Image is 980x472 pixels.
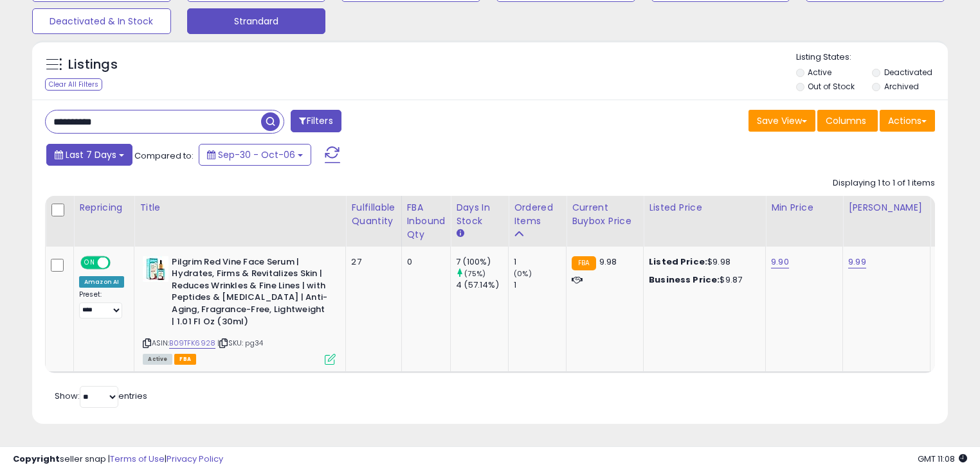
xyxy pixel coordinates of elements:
[572,201,638,228] div: Current Buybox Price
[599,256,617,268] span: 9.98
[848,201,925,214] div: [PERSON_NAME]
[880,110,935,132] button: Actions
[172,256,328,331] b: Pilgrim Red Vine Face Serum | Hydrates, Firms & Revitalizes Skin | Reduces Wrinkles & Fine Lines ...
[187,8,326,34] button: Strandard
[771,256,789,268] a: 9.90
[32,8,171,34] button: Deactivated & In Stock
[456,279,508,291] div: 4 (57.14%)
[456,256,508,268] div: 7 (100%)
[817,110,878,132] button: Columns
[749,110,815,132] button: Save View
[826,114,866,127] span: Columns
[79,276,124,288] div: Amazon AI
[649,274,720,286] b: Business Price:
[649,256,707,268] b: Listed Price:
[109,257,129,268] span: OFF
[514,279,566,291] div: 1
[218,148,295,161] span: Sep-30 - Oct-06
[456,228,464,240] small: Days In Stock.
[45,78,102,91] div: Clear All Filters
[79,290,124,319] div: Preset:
[79,201,129,214] div: Repricing
[291,110,341,132] button: Filters
[514,268,532,279] small: (0%)
[13,453,60,465] strong: Copyright
[884,81,919,92] label: Archived
[808,81,855,92] label: Out of Stock
[143,256,336,363] div: ASIN:
[351,256,391,268] div: 27
[918,453,967,465] span: 2025-10-14 11:08 GMT
[771,201,837,214] div: Min Price
[110,453,165,465] a: Terms of Use
[649,274,756,286] div: $9.87
[464,268,485,279] small: (75%)
[199,144,311,166] button: Sep-30 - Oct-06
[649,201,760,214] div: Listed Price
[167,453,223,465] a: Privacy Policy
[572,256,595,270] small: FBA
[68,56,118,74] h5: Listings
[134,150,194,162] span: Compared to:
[82,257,98,268] span: ON
[833,177,935,189] div: Displaying 1 to 1 of 1 items
[55,390,147,402] span: Show: entries
[351,201,395,228] div: Fulfillable Quantity
[848,256,866,268] a: 9.99
[514,201,561,228] div: Ordered Items
[649,256,756,268] div: $9.98
[407,201,446,241] div: FBA inbound Qty
[13,453,223,466] div: seller snap | |
[514,256,566,268] div: 1
[456,201,503,228] div: Days In Stock
[808,67,831,78] label: Active
[217,338,263,348] span: | SKU: pg34
[66,148,116,161] span: Last 7 Days
[174,354,196,365] span: FBA
[796,51,948,64] p: Listing States:
[169,338,215,349] a: B09TFK6928
[143,354,172,365] span: All listings currently available for purchase on Amazon
[884,67,932,78] label: Deactivated
[46,144,132,166] button: Last 7 Days
[140,201,340,214] div: Title
[143,256,168,282] img: 41B8SWOG0SL._SL40_.jpg
[407,256,441,268] div: 0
